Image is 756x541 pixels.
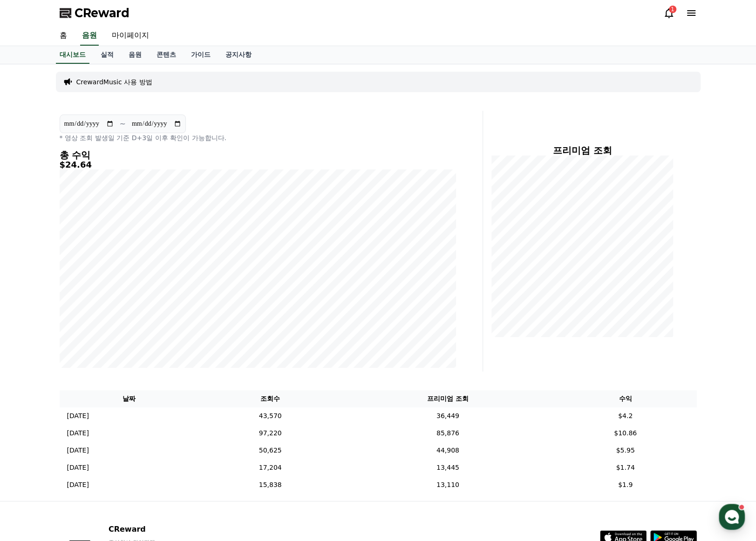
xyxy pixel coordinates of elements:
p: [DATE] [67,428,89,438]
a: 1 [663,7,674,19]
td: $1.74 [554,459,697,476]
a: 대시보드 [56,46,89,64]
td: 13,110 [341,476,554,494]
a: 홈 [3,295,61,318]
td: 44,908 [341,442,554,459]
td: 13,445 [341,459,554,476]
a: 음원 [80,26,99,46]
h4: 총 수익 [60,150,456,160]
td: 36,449 [341,407,554,425]
p: [DATE] [67,411,89,421]
td: 17,204 [199,459,341,476]
a: 실적 [93,46,121,64]
span: 홈 [29,309,35,317]
td: $4.2 [554,407,697,425]
td: 97,220 [199,425,341,442]
h4: 프리미엄 조회 [490,145,674,156]
td: 85,876 [341,425,554,442]
a: 대화 [61,295,120,318]
a: CrewardMusic 사용 방법 [76,77,152,87]
th: 조회수 [199,390,341,407]
a: CReward [60,6,129,20]
h5: $24.64 [60,160,456,169]
a: 설정 [120,295,179,318]
a: 콘텐츠 [149,46,184,64]
td: $1.9 [554,476,697,494]
p: * 영상 조회 발생일 기준 D+3일 이후 확인이 가능합니다. [60,133,456,142]
td: $10.86 [554,425,697,442]
td: 50,625 [199,442,341,459]
a: 음원 [121,46,149,64]
span: 설정 [144,309,155,317]
th: 수익 [554,390,697,407]
a: 가이드 [184,46,218,64]
p: [DATE] [67,480,89,490]
th: 프리미엄 조회 [341,390,554,407]
p: ~ [120,118,126,129]
p: [DATE] [67,446,89,455]
td: 43,570 [199,407,341,425]
div: 1 [669,6,676,13]
p: CReward [109,524,222,535]
a: 공지사항 [218,46,259,64]
span: CReward [75,6,129,20]
p: [DATE] [67,463,89,473]
th: 날짜 [60,390,199,407]
td: 15,838 [199,476,341,494]
span: 대화 [85,310,96,317]
td: $5.95 [554,442,697,459]
a: 마이페이지 [104,26,157,46]
a: 홈 [52,26,75,46]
